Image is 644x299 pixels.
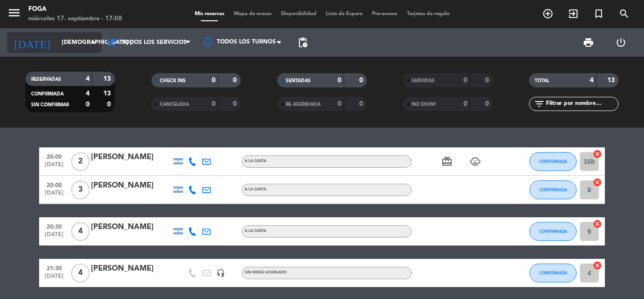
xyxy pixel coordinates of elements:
[212,77,215,84] strong: 0
[42,221,66,231] span: 20:30
[539,270,567,275] span: CONFIRMADA
[321,11,367,17] span: Lista de Espera
[441,156,453,167] i: card_giftcard
[529,152,577,171] button: CONFIRMADA
[42,151,66,162] span: 20:00
[539,187,567,192] span: CONFIRMADA
[91,221,171,233] div: [PERSON_NAME]
[463,77,467,84] strong: 0
[286,102,321,107] span: RE AGENDADA
[42,262,66,273] span: 21:30
[245,159,266,163] span: A LA CARTA
[615,37,627,48] i: power_settings_new
[412,78,435,83] span: SERVIDAS
[31,77,61,82] span: RESERVADAS
[42,162,66,172] span: [DATE]
[7,6,21,23] button: menu
[359,101,365,107] strong: 0
[7,6,21,20] i: menu
[463,101,467,107] strong: 0
[245,188,266,191] span: A LA CARTA
[338,101,341,107] strong: 0
[297,37,308,48] span: pending_actions
[122,39,187,46] span: Todos los servicios
[529,222,577,241] button: CONFIRMADA
[593,8,604,19] i: turned_in_not
[534,98,545,110] i: filter_list
[233,77,239,84] strong: 0
[535,78,549,83] span: TOTAL
[593,149,602,159] i: cancel
[593,261,602,270] i: cancel
[160,78,186,83] span: CHECK INS
[91,151,171,163] div: [PERSON_NAME]
[71,180,90,199] span: 3
[485,77,491,84] strong: 0
[160,102,189,107] span: CANCELADA
[412,102,436,107] span: NO SHOW
[619,8,630,19] i: search
[338,77,341,84] strong: 0
[7,32,57,53] i: [DATE]
[42,179,66,190] span: 20:00
[593,219,602,229] i: cancel
[604,28,637,57] div: LOG OUT
[245,271,287,274] span: Sin menú asignado
[103,90,113,97] strong: 13
[583,37,594,48] span: print
[71,264,90,282] span: 4
[367,11,402,17] span: Pre-acceso
[276,11,321,17] span: Disponibilidad
[245,229,266,233] span: A LA CARTA
[86,90,90,97] strong: 4
[86,101,90,108] strong: 0
[107,101,113,108] strong: 0
[545,99,618,109] input: Filtrar por nombre...
[593,178,602,187] i: cancel
[71,222,90,241] span: 4
[88,37,99,48] i: arrow_drop_down
[568,8,579,19] i: exit_to_app
[590,77,594,84] strong: 4
[31,92,64,96] span: CONFIRMADA
[42,190,66,201] span: [DATE]
[71,152,90,171] span: 2
[485,101,491,107] strong: 0
[607,77,617,84] strong: 13
[539,229,567,234] span: CONFIRMADA
[91,263,171,275] div: [PERSON_NAME]
[103,76,113,82] strong: 13
[42,231,66,242] span: [DATE]
[539,159,567,164] span: CONFIRMADA
[470,156,481,167] i: child_care
[229,11,276,17] span: Mapa de mesas
[233,101,239,107] strong: 0
[216,269,225,277] i: headset_mic
[542,8,553,19] i: add_circle_outline
[529,264,577,282] button: CONFIRMADA
[42,273,66,284] span: [DATE]
[28,14,122,24] div: miércoles 17. septiembre - 17:08
[212,101,215,107] strong: 0
[402,11,454,17] span: Tarjetas de regalo
[359,77,365,84] strong: 0
[529,180,577,199] button: CONFIRMADA
[86,76,90,82] strong: 4
[286,78,311,83] span: SENTADAS
[91,179,171,192] div: [PERSON_NAME]
[28,5,122,14] div: FOGA
[190,11,229,17] span: Mis reservas
[31,103,69,107] span: SIN CONFIRMAR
